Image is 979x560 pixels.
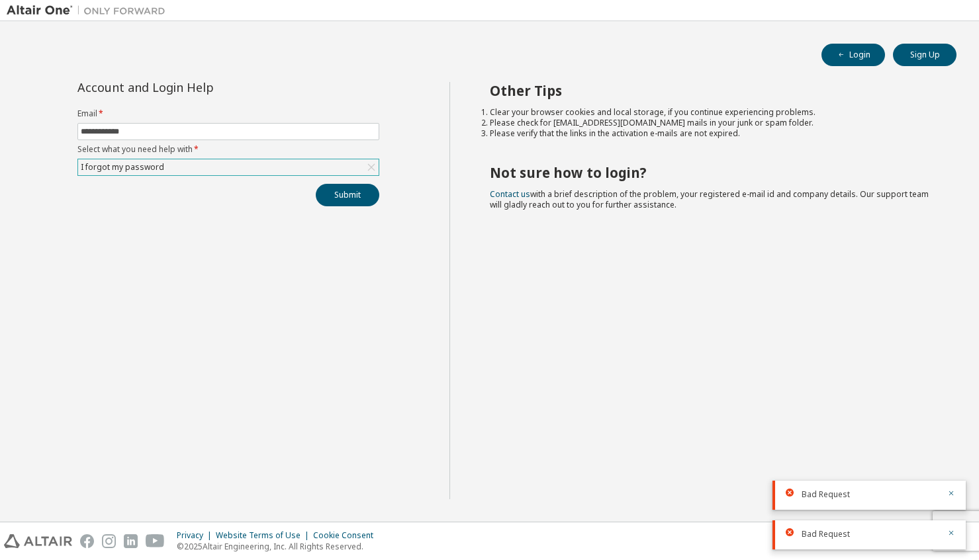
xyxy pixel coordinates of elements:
[7,4,172,17] img: Altair One
[124,534,138,548] img: linkedin.svg
[490,128,933,139] li: Please verify that the links in the activation e-mails are not expired.
[802,529,850,540] span: Bad Request
[316,184,379,206] button: Submit
[177,530,216,541] div: Privacy
[490,82,933,99] h2: Other Tips
[490,164,933,181] h2: Not sure how to login?
[490,188,530,200] a: Contact us
[821,44,885,66] button: Login
[490,188,929,210] span: with a brief description of the problem, your registered e-mail id and company details. Our suppo...
[77,144,379,155] label: Select what you need help with
[79,160,166,175] div: I forgot my password
[216,530,313,541] div: Website Terms of Use
[102,534,116,548] img: instagram.svg
[77,82,319,93] div: Account and Login Help
[490,118,933,128] li: Please check for [EMAIL_ADDRESS][DOMAIN_NAME] mails in your junk or spam folder.
[4,534,72,548] img: altair_logo.svg
[177,541,381,552] p: © 2025 Altair Engineering, Inc. All Rights Reserved.
[77,108,379,119] label: Email
[80,534,94,548] img: facebook.svg
[490,107,933,118] li: Clear your browser cookies and local storage, if you continue experiencing problems.
[802,489,850,500] span: Bad Request
[146,534,165,548] img: youtube.svg
[313,530,381,541] div: Cookie Consent
[893,44,956,66] button: Sign Up
[78,159,379,175] div: I forgot my password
